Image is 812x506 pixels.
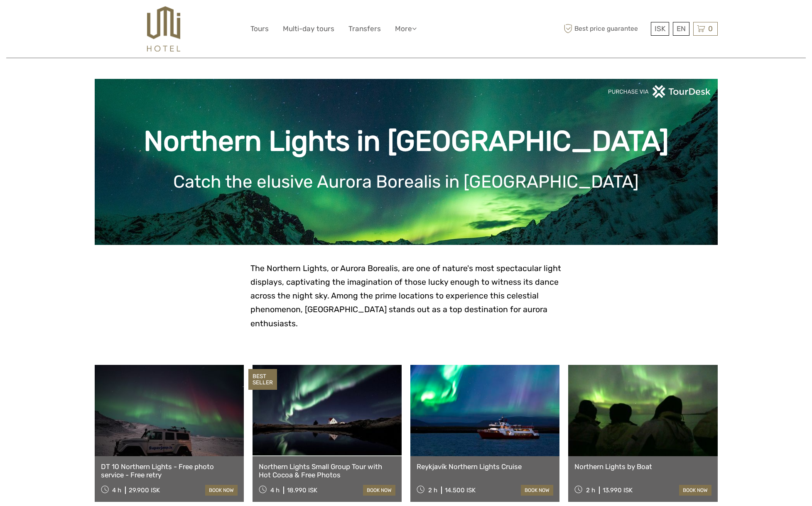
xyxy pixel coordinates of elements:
span: 0 [707,24,714,33]
div: EN [673,22,689,36]
a: book now [205,485,238,496]
a: Northern Lights by Boat [574,462,711,471]
a: More [395,23,417,35]
span: ISK [655,24,665,33]
div: BEST SELLER [248,369,277,390]
a: book now [679,485,711,496]
h1: Northern Lights in [GEOGRAPHIC_DATA] [107,125,705,158]
img: PurchaseViaTourDeskwhite.png [608,85,711,98]
a: book now [363,485,395,496]
div: 18.990 ISK [287,486,317,494]
span: 4 h [270,486,280,494]
span: 2 h [428,486,437,494]
span: Best price guarantee [562,22,649,36]
div: 13.990 ISK [603,486,633,494]
span: 4 h [112,486,121,494]
a: book now [521,485,553,496]
img: 526-1e775aa5-7374-4589-9d7e-5793fb20bdfc_logo_big.jpg [147,6,180,51]
a: Tours [250,23,269,35]
span: The Northern Lights, or Aurora Borealis, are one of nature's most spectacular light displays, cap... [250,264,561,328]
div: 29.900 ISK [129,486,160,494]
a: Northern Lights Small Group Tour with Hot Cocoa & Free Photos [259,462,395,479]
a: Reykjavík Northern Lights Cruise [417,462,553,471]
a: Transfers [348,23,381,35]
h1: Catch the elusive Aurora Borealis in [GEOGRAPHIC_DATA] [107,171,705,192]
a: DT 10 Northern Lights - Free photo service - Free retry [101,462,238,479]
span: 2 h [586,486,595,494]
div: 14.500 ISK [445,486,476,494]
a: Multi-day tours [283,23,334,35]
